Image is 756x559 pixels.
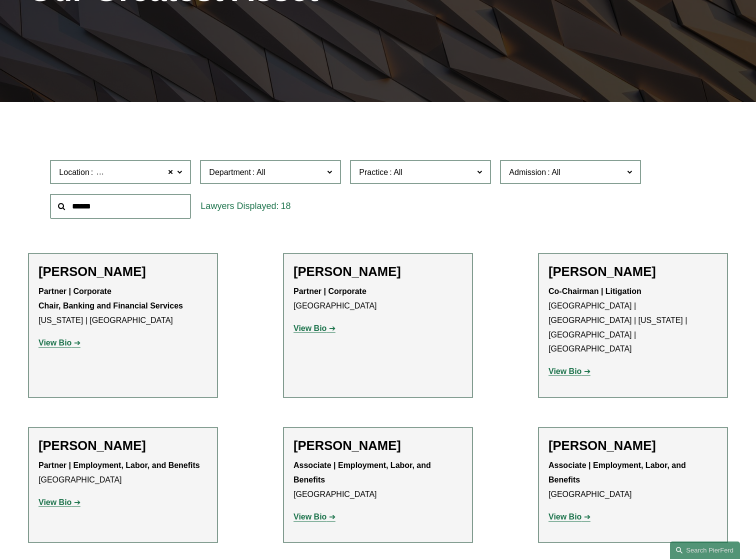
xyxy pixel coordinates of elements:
strong: View Bio [293,324,326,332]
a: View Bio [38,338,80,347]
a: View Bio [548,512,590,521]
strong: View Bio [293,512,326,521]
strong: View Bio [548,367,581,375]
a: Search this site [670,541,740,559]
span: 18 [280,201,290,211]
span: Admission [509,168,546,176]
strong: View Bio [38,498,71,506]
span: Location [59,168,89,176]
strong: Associate | Employment, Labor, and Benefits [548,461,688,484]
span: Department [209,168,251,176]
strong: Partner | Corporate Chair, Banking and Financial Services [38,287,183,310]
strong: Partner | Employment, Labor, and Benefits [38,461,200,469]
strong: Co-Chairman | Litigation [548,287,641,295]
p: [GEOGRAPHIC_DATA] | [GEOGRAPHIC_DATA] | [US_STATE] | [GEOGRAPHIC_DATA] | [GEOGRAPHIC_DATA] [548,284,717,356]
h2: [PERSON_NAME] [293,438,462,453]
h2: [PERSON_NAME] [38,264,207,279]
a: View Bio [293,512,335,521]
h2: [PERSON_NAME] [38,438,207,453]
span: [GEOGRAPHIC_DATA] [94,166,178,179]
p: [GEOGRAPHIC_DATA] [293,458,462,501]
h2: [PERSON_NAME] [293,264,462,279]
strong: View Bio [548,512,581,521]
p: [GEOGRAPHIC_DATA] [548,458,717,501]
a: View Bio [293,324,335,332]
a: View Bio [38,498,80,506]
h2: [PERSON_NAME] [548,438,717,453]
strong: View Bio [38,338,71,347]
p: [GEOGRAPHIC_DATA] [293,284,462,313]
p: [US_STATE] | [GEOGRAPHIC_DATA] [38,284,207,327]
strong: Associate | Employment, Labor, and Benefits [293,461,433,484]
p: [GEOGRAPHIC_DATA] [38,458,207,487]
span: Practice [359,168,388,176]
strong: Partner | Corporate [293,287,366,295]
a: View Bio [548,367,590,375]
h2: [PERSON_NAME] [548,264,717,279]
